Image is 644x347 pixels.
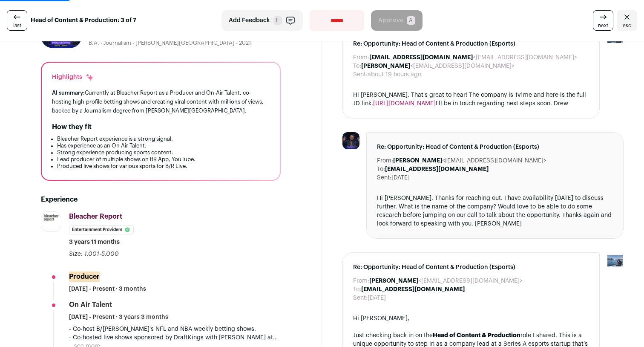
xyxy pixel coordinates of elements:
[353,263,589,272] span: Re: Opportunity: Head of Content & Production (Esports)
[69,213,122,220] span: Bleacher Report
[377,165,385,173] dt: To:
[229,16,270,25] span: Add Feedback
[368,294,386,302] dd: [DATE]
[52,88,270,115] div: Currently at Bleacher Report as a Producer and On-Air Talent, co-hosting high-profile betting sho...
[353,40,589,48] span: Re: Opportunity: Head of Content & Production (Esports)
[57,156,270,163] li: Lead producer of multiple shows on BR App, YouTube.
[369,277,523,285] dd: <[EMAIL_ADDRESS][DOMAIN_NAME]>
[69,325,281,333] p: - Co-host B/[PERSON_NAME]'s NFL and NBA weekly betting shows.
[353,70,368,79] dt: Sent:
[41,194,281,205] h2: Experience
[593,10,613,31] a: next
[52,73,94,81] div: Highlights
[623,22,631,29] span: esc
[361,63,410,69] b: [PERSON_NAME]
[377,173,391,182] dt: Sent:
[41,212,61,231] img: 092652e343d1b8b82137562b40d6ab7fba0028075871904ea741e9c0967ab473.jpg
[369,53,577,62] dd: <[EMAIL_ADDRESS][DOMAIN_NAME]>
[342,132,359,149] img: 0c9ae70289672914ea64c98b558aa465822974e4b220238a9846947c603d6c61.jpg
[52,122,92,132] h2: How they fit
[607,252,624,269] img: 17109629-medium_jpg
[361,286,465,292] b: [EMAIL_ADDRESS][DOMAIN_NAME]
[221,10,303,31] button: Add Feedback F
[52,90,85,95] span: AI summary:
[369,278,418,284] b: [PERSON_NAME]
[353,62,361,70] dt: To:
[57,136,270,142] li: Bleacher Report experience is a strong signal.
[433,333,520,338] strong: Head of Content & Production
[377,194,613,228] div: Hi [PERSON_NAME], Thanks for reaching out. I have availability [DATE] to discuss further. What is...
[617,10,637,31] a: Close
[273,16,282,25] span: F
[89,40,281,46] div: B.A. - Journalism - [PERSON_NAME][GEOGRAPHIC_DATA] - 2021
[361,62,515,70] dd: <[EMAIL_ADDRESS][DOMAIN_NAME]>
[69,238,120,246] span: 3 years 11 months
[353,277,369,285] dt: From:
[13,22,21,29] span: last
[373,101,436,107] a: [URL][DOMAIN_NAME]
[69,285,146,293] span: [DATE] - Present · 3 months
[69,333,281,342] p: - Co-hosted live shows sponsored by DraftKings with [PERSON_NAME] at the DraftKings Sportsbook in...
[385,166,489,172] b: [EMAIL_ADDRESS][DOMAIN_NAME]
[353,314,589,323] div: Hi [PERSON_NAME],
[57,142,270,149] li: Has experience as an On Air Talent.
[598,22,608,29] span: next
[69,225,134,234] li: Entertainment Providers
[377,143,613,151] span: Re: Opportunity: Head of Content & Production (Esports)
[69,272,100,282] mark: Producer
[69,251,119,257] span: Size: 1,001-5,000
[377,156,393,165] dt: From:
[391,173,410,182] dd: [DATE]
[393,158,442,164] b: [PERSON_NAME]
[353,285,361,294] dt: To:
[353,53,369,62] dt: From:
[368,70,421,79] dd: about 19 hours ago
[353,91,589,108] div: Hi [PERSON_NAME], That's great to hear! The company is 1v1me and here is the full JD link. I'll b...
[393,156,546,165] dd: <[EMAIL_ADDRESS][DOMAIN_NAME]>
[57,149,270,156] li: Strong experience producing sports content.
[57,163,270,170] li: Produced live shows for various sports for B/R Live.
[353,294,368,302] dt: Sent:
[7,10,27,31] a: last
[369,55,473,61] b: [EMAIL_ADDRESS][DOMAIN_NAME]
[69,313,168,321] span: [DATE] - Present · 3 years 3 months
[69,300,112,309] div: On Air Talent
[31,16,136,25] strong: Head of Content & Production: 3 of 7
